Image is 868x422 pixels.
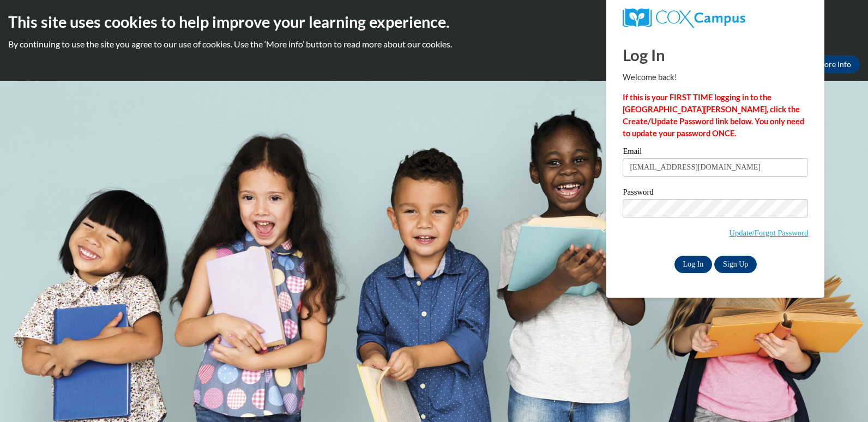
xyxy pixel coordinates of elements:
a: COX Campus [623,8,808,28]
label: Password [623,188,808,199]
a: More Info [809,56,860,73]
a: Update/Forgot Password [729,228,808,237]
h1: Log In [623,44,808,66]
h2: This site uses cookies to help improve your learning experience. [8,11,860,33]
label: Email [623,147,808,158]
p: By continuing to use the site you agree to our use of cookies. Use the ‘More info’ button to read... [8,38,860,50]
a: Sign Up [714,256,757,273]
strong: If this is your FIRST TIME logging in to the [GEOGRAPHIC_DATA][PERSON_NAME], click the Create/Upd... [623,93,804,138]
img: COX Campus [623,8,745,28]
input: Log In [674,256,713,273]
p: Welcome back! [623,71,808,83]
